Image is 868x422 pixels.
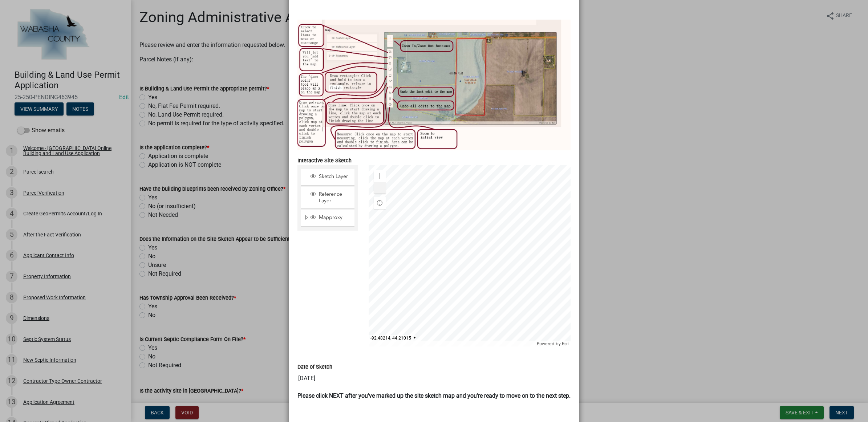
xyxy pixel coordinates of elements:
[297,365,332,370] label: Date of Sketch
[317,173,352,180] span: Sketch Layer
[374,182,386,194] div: Zoom out
[317,214,352,221] span: Mapproxy
[374,197,386,209] div: Find my location
[374,170,386,182] div: Zoom in
[301,210,354,227] li: Mapproxy
[297,392,571,399] strong: Please click NEXT after you've marked up the site sketch map and you're ready to move on to the n...
[309,191,352,204] div: Reference Layer
[535,341,571,346] div: Powered by
[317,191,352,204] span: Reference Layer
[309,214,352,222] div: Mapproxy
[304,214,309,222] span: Expand
[309,173,352,180] div: Sketch Layer
[297,20,571,150] img: Map Sketch Instructions
[300,167,355,228] ul: Layer List
[301,187,354,209] li: Reference Layer
[297,158,352,163] label: Interactive Site Sketch
[301,169,354,185] li: Sketch Layer
[562,341,569,346] a: Esri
